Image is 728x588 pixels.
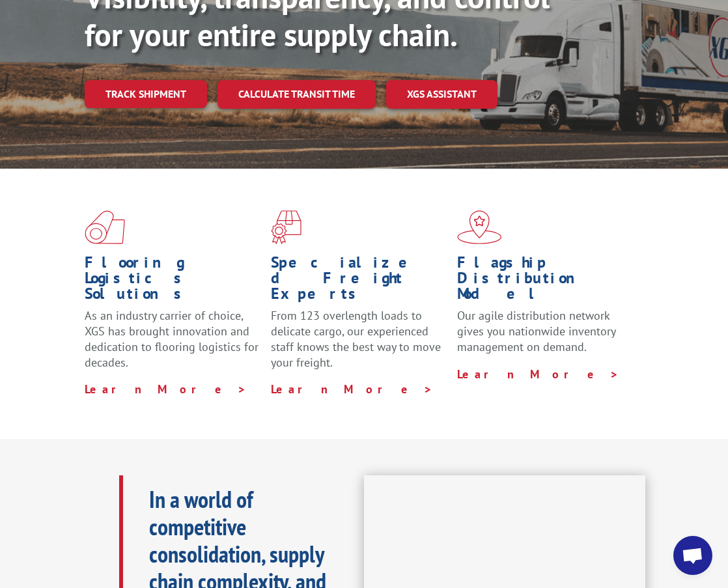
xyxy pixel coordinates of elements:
[271,382,433,397] a: Learn More >
[85,255,261,308] h1: Flooring Logistics Solutions
[85,308,259,369] span: As an industry carrier of choice, XGS has brought innovation and dedication to flooring logistics...
[271,308,447,382] p: From 123 overlength loads to delicate cargo, our experienced staff knows the best way to move you...
[85,80,207,107] a: Track shipment
[457,255,634,308] h1: Flagship Distribution Model
[457,367,619,382] a: Learn More >
[457,308,615,354] span: Our agile distribution network gives you nationwide inventory management on demand.
[271,210,301,244] img: xgs-icon-focused-on-flooring-red
[85,382,247,397] a: Learn More >
[457,210,502,244] img: xgs-icon-flagship-distribution-model-red
[271,255,447,308] h1: Specialized Freight Experts
[673,536,712,575] div: Open chat
[85,210,125,244] img: xgs-icon-total-supply-chain-intelligence-red
[217,80,376,108] a: Calculate transit time
[386,80,497,108] a: XGS ASSISTANT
